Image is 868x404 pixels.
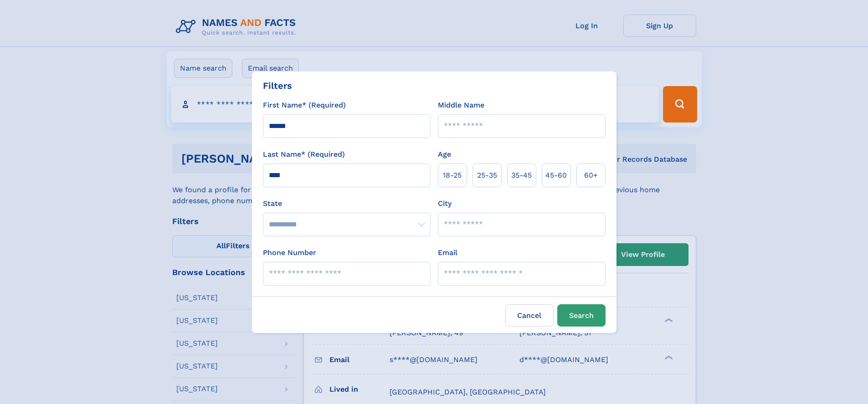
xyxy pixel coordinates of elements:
[263,100,346,111] label: First Name* (Required)
[438,198,452,209] label: City
[511,170,532,181] span: 35‑45
[584,170,598,181] span: 60+
[545,170,567,181] span: 45‑60
[263,79,292,92] div: Filters
[438,149,451,160] label: Age
[438,100,484,111] label: Middle Name
[263,247,316,258] label: Phone Number
[477,170,497,181] span: 25‑35
[443,170,462,181] span: 18‑25
[263,198,431,209] label: State
[263,149,345,160] label: Last Name* (Required)
[557,304,606,327] button: Search
[438,247,457,258] label: Email
[505,304,554,327] label: Cancel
